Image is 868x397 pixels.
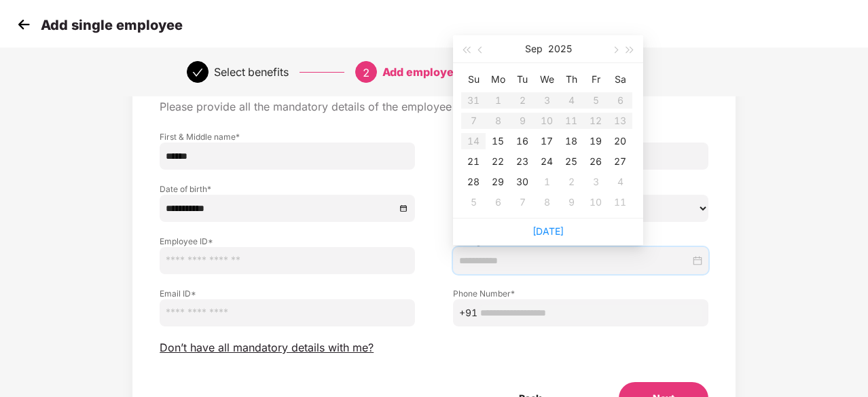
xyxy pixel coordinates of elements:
div: 24 [539,153,555,170]
div: 18 [563,133,579,149]
div: Select benefits [214,61,289,83]
div: 21 [465,153,482,170]
div: 2 [563,174,579,190]
td: 2025-10-11 [608,192,632,212]
div: 4 [612,174,628,190]
label: Phone Number [453,288,708,299]
div: 5 [465,194,482,210]
div: Add employee details [382,61,500,83]
th: Sa [608,69,632,90]
div: 27 [612,153,628,170]
td: 2025-10-04 [608,172,632,192]
div: 15 [490,133,506,149]
td: 2025-09-18 [559,131,583,151]
label: First & Middle name [160,131,415,143]
span: check [192,67,203,78]
div: 29 [490,174,506,190]
td: 2025-10-02 [559,172,583,192]
td: 2025-09-17 [535,131,559,151]
div: 30 [514,174,530,190]
span: +91 [459,305,477,320]
div: 7 [514,194,530,210]
th: Th [559,69,583,90]
div: 28 [465,174,482,190]
td: 2025-09-21 [461,151,486,172]
div: 22 [490,153,506,170]
td: 2025-10-09 [559,192,583,212]
td: 2025-09-28 [461,172,486,192]
td: 2025-09-24 [535,151,559,172]
th: Tu [510,69,535,90]
td: 2025-09-27 [608,151,632,172]
button: Sep [525,35,543,62]
label: Email ID [160,288,415,299]
td: 2025-10-10 [583,192,608,212]
td: 2025-10-06 [486,192,510,212]
td: 2025-10-03 [583,172,608,192]
td: 2025-09-29 [486,172,510,192]
p: Add single employee [41,17,183,33]
div: 3 [587,174,604,190]
label: Date of birth [160,183,415,195]
span: 2 [363,66,369,79]
span: Don’t have all mandatory details with me? [160,341,374,355]
div: 8 [539,194,555,210]
td: 2025-09-22 [486,151,510,172]
td: 2025-09-15 [486,131,510,151]
div: 10 [587,194,604,210]
div: 23 [514,153,530,170]
th: Mo [486,69,510,90]
td: 2025-10-05 [461,192,486,212]
img: svg+xml;base64,PHN2ZyB4bWxucz0iaHR0cDovL3d3dy53My5vcmcvMjAwMC9zdmciIHdpZHRoPSIzMCIgaGVpZ2h0PSIzMC... [14,14,34,35]
div: 17 [539,133,555,149]
p: Please provide all the mandatory details of the employee [160,100,708,114]
div: 11 [612,194,628,210]
label: Employee ID [160,235,415,247]
td: 2025-09-16 [510,131,535,151]
div: 25 [563,153,579,170]
div: 16 [514,133,530,149]
td: 2025-09-19 [583,131,608,151]
div: 1 [539,174,555,190]
th: We [535,69,559,90]
td: 2025-09-23 [510,151,535,172]
td: 2025-10-01 [535,172,559,192]
td: 2025-09-25 [559,151,583,172]
th: Fr [583,69,608,90]
div: 26 [587,153,604,170]
td: 2025-09-26 [583,151,608,172]
button: 2025 [548,35,572,62]
th: Su [461,69,486,90]
div: 19 [587,133,604,149]
a: [DATE] [532,225,564,237]
div: 6 [490,194,506,210]
td: 2025-09-20 [608,131,632,151]
div: 20 [612,133,628,149]
td: 2025-10-08 [535,192,559,212]
td: 2025-10-07 [510,192,535,212]
div: 9 [563,194,579,210]
td: 2025-09-30 [510,172,535,192]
